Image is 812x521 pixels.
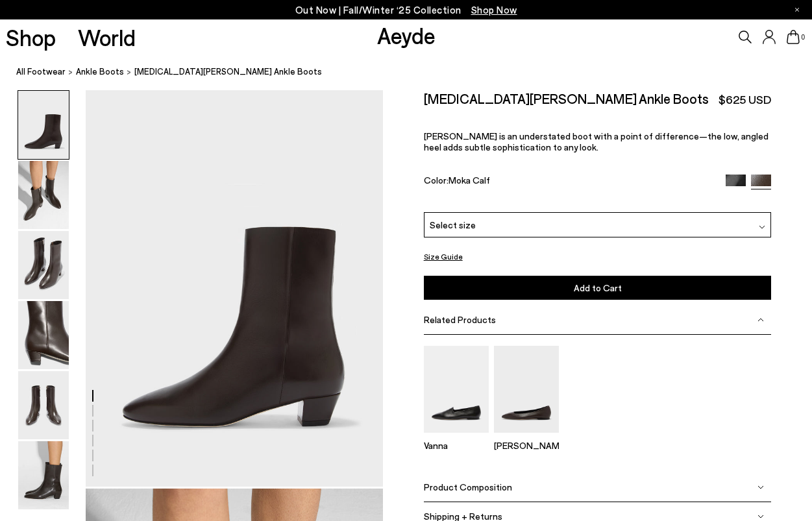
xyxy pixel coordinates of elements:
h2: [MEDICAL_DATA][PERSON_NAME] Ankle Boots [424,90,709,106]
img: Vanna Almond-Toe Loafers [424,346,489,432]
button: Add to Cart [424,276,772,300]
a: Vanna Almond-Toe Loafers Vanna [424,424,489,451]
span: ankle boots [76,66,124,77]
img: svg%3E [759,224,765,230]
p: Vanna [424,440,489,451]
a: ankle boots [76,65,124,79]
img: Yasmin Leather Ankle Boots - Image 3 [18,231,69,299]
img: Yasmin Leather Ankle Boots - Image 5 [18,371,69,439]
img: svg%3E [757,513,764,520]
a: Aeyde [377,21,436,49]
a: Ellie Almond-Toe Flats [PERSON_NAME] [494,424,559,451]
p: [PERSON_NAME] [494,440,559,451]
span: Related Products [424,314,496,325]
span: 0 [800,34,806,41]
a: 0 [787,30,800,44]
nav: breadcrumb [16,55,812,90]
img: Yasmin Leather Ankle Boots - Image 1 [18,91,69,159]
a: World [78,26,136,49]
span: Navigate to /collections/new-in [471,4,517,16]
img: Ellie Almond-Toe Flats [494,346,559,432]
a: All Footwear [16,65,66,79]
img: svg%3E [757,484,764,491]
span: [MEDICAL_DATA][PERSON_NAME] Ankle Boots [134,65,322,79]
img: Yasmin Leather Ankle Boots - Image 4 [18,301,69,369]
span: [PERSON_NAME] is an understated boot with a point of difference—the low, angled heel adds subtle ... [424,130,769,152]
span: Add to Cart [574,282,622,293]
p: Out Now | Fall/Winter ‘25 Collection [295,2,517,18]
img: Yasmin Leather Ankle Boots - Image 6 [18,441,69,509]
span: $625 USD [719,91,771,108]
span: Product Composition [424,481,512,492]
span: Moka Calf [449,175,490,186]
img: svg%3E [757,317,764,323]
span: Select size [430,218,476,232]
img: Yasmin Leather Ankle Boots - Image 2 [18,161,69,229]
div: Color: [424,175,715,189]
button: Size Guide [424,248,463,265]
a: Shop [6,26,56,49]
